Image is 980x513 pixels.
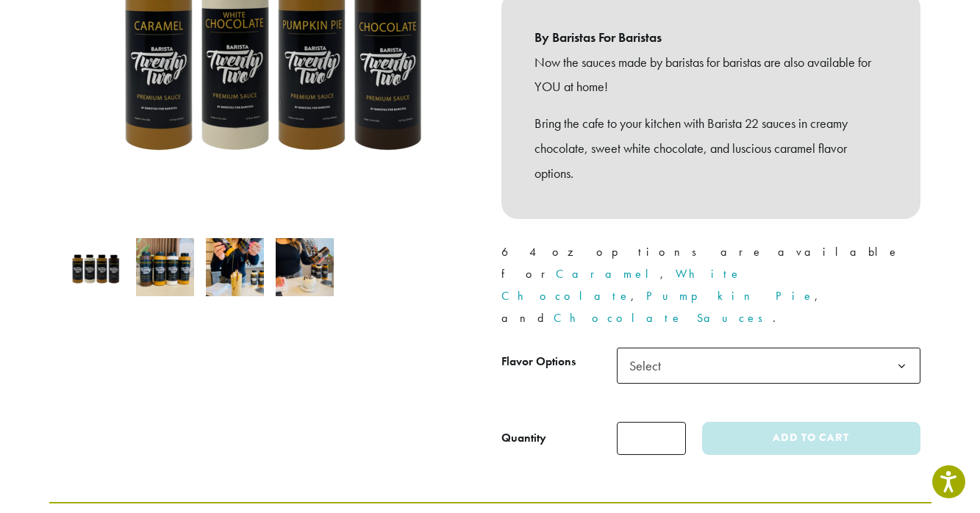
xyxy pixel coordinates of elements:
[276,238,334,296] img: Barista 22 Premium Sauces (12 oz.) - Image 4
[501,429,546,447] div: Quantity
[501,241,920,329] p: 64 oz options are available for , , , and .
[617,348,920,384] span: Select
[534,50,887,100] p: Now the sauces made by baristas for baristas are also available for YOU at home!
[617,422,686,455] input: Product quantity
[501,266,742,304] a: White Chocolate
[136,238,194,296] img: B22 12 oz sauces line up
[534,25,887,50] b: By Baristas For Baristas
[556,266,660,281] a: Caramel
[646,288,815,304] a: Pumpkin Pie
[66,238,124,296] img: Barista 22 12 oz Sauces - All Flavors
[623,351,676,380] span: Select
[702,422,920,455] button: Add to cart
[534,111,887,185] p: Bring the cafe to your kitchen with Barista 22 sauces in creamy chocolate, sweet white chocolate,...
[501,351,617,373] label: Flavor Options
[206,238,264,296] img: Barista 22 Premium Sauces (12 oz.) - Image 3
[554,310,773,326] a: Chocolate Sauces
